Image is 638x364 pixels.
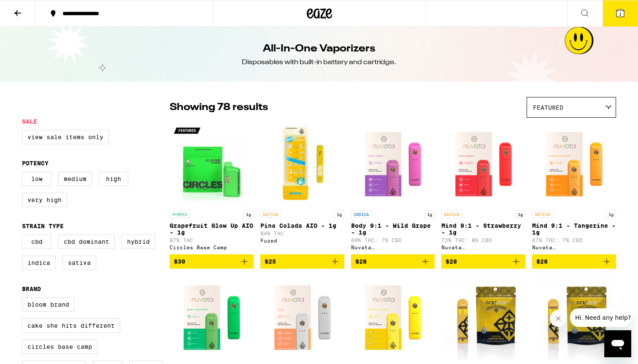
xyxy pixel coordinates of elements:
[170,275,254,360] img: Nuvata (CA) - Body 9:1 - Lime - 1g
[22,297,75,312] label: Bloom Brand
[532,245,616,250] div: Nuvata ([GEOGRAPHIC_DATA])
[604,330,631,357] iframe: Button to launch messaging window
[334,210,344,218] p: 1g
[441,210,462,218] p: SATIVA
[170,222,254,236] p: Grapefruit Glow Up AIO - 1g
[263,42,375,56] h1: All-In-One Vaporizers
[441,254,525,269] button: Add to bag
[535,275,613,360] img: GoldDrop - King Louis Liquid Diamonds AIO - 1g
[22,318,120,333] label: Cake She Hits Different
[22,118,37,125] legend: Sale
[22,256,56,270] label: Indica
[174,258,185,265] span: $30
[532,122,616,206] img: Nuvata (CA) - Mind 9:1 - Tangerine - 1g
[265,258,276,265] span: $25
[351,122,435,206] img: Nuvata (CA) - Body 9:1 - Wild Grape - 1g
[260,231,344,236] p: 84% THC
[351,122,435,254] a: Open page for Body 9:1 - Wild Grape - 1g from Nuvata (CA)
[170,122,254,254] a: Open page for Grapefruit Glow Up AIO - 1g from Circles Base Camp
[22,172,51,186] label: Low
[441,237,525,243] p: 72% THC: 8% CBD
[170,100,268,115] p: Showing 78 results
[22,235,51,249] label: CBD
[260,210,281,218] p: SATIVA
[351,210,371,218] p: INDICA
[441,122,525,254] a: Open page for Mind 9:1 - Strawberry - 1g from Nuvata (CA)
[99,172,128,186] label: High
[532,122,616,254] a: Open page for Mind 9:1 - Tangerine - 1g from Nuvata (CA)
[170,245,254,250] div: Circles Base Camp
[62,256,96,270] label: Sativa
[170,122,254,206] img: Circles Base Camp - Grapefruit Glow Up AIO - 1g
[351,275,435,360] img: Nuvata (CA) - Mind 9:1 - Tropical - 1g
[260,122,344,254] a: Open page for Pina Colada AIO - 1g from Fuzed
[260,254,344,269] button: Add to bag
[424,210,435,218] p: 1g
[351,245,435,250] div: Nuvata ([GEOGRAPHIC_DATA])
[58,235,115,249] label: CBD Dominant
[170,254,254,269] button: Add to bag
[533,104,563,111] span: Featured
[536,258,548,265] span: $28
[570,308,631,327] iframe: Message from company
[532,254,616,269] button: Add to bag
[606,210,616,218] p: 1g
[532,210,552,218] p: SATIVA
[355,258,367,265] span: $28
[22,193,67,207] label: Very High
[242,58,396,67] div: Disposables with built-in battery and cartridge.
[260,122,344,206] img: Fuzed - Pina Colada AIO - 1g
[260,222,344,229] p: Pina Colada AIO - 1g
[441,122,525,206] img: Nuvata (CA) - Mind 9:1 - Strawberry - 1g
[515,210,525,218] p: 1g
[22,130,109,144] label: View Sale Items Only
[260,238,344,243] div: Fuzed
[351,222,435,236] p: Body 9:1 - Wild Grape - 1g
[532,237,616,243] p: 67% THC: 7% CBD
[170,210,190,218] p: HYBRID
[243,210,254,218] p: 1g
[58,172,92,186] label: Medium
[351,237,435,243] p: 69% THC: 7% CBD
[444,275,522,360] img: GoldDrop - Grape Ape Liquid Diamonds AIO - 1g
[351,254,435,269] button: Add to bag
[122,235,155,249] label: Hybrid
[22,286,41,292] legend: Brand
[170,237,254,243] p: 87% THC
[441,222,525,236] p: Mind 9:1 - Strawberry - 1g
[441,245,525,250] div: Nuvata ([GEOGRAPHIC_DATA])
[446,258,457,265] span: $28
[22,340,97,354] label: Circles Base Camp
[260,275,344,360] img: Nuvata (CA) - Flow 1:1 - Apricot - 1g
[619,11,622,16] span: 1
[22,223,64,229] legend: Strain Type
[550,310,567,327] iframe: Close message
[603,0,638,27] button: 1
[532,222,616,236] p: Mind 9:1 - Tangerine - 1g
[22,160,49,167] legend: Potency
